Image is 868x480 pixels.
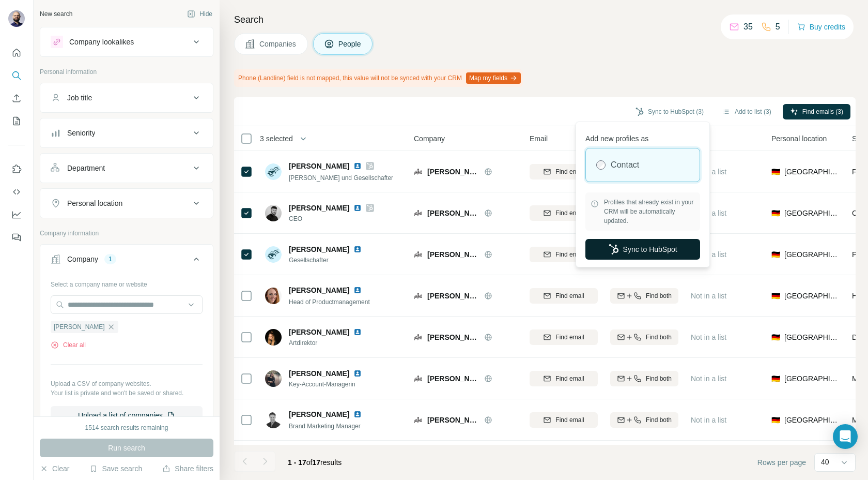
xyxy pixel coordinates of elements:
[555,291,584,301] span: Find email
[40,156,213,181] button: Department
[289,338,374,348] span: Artdirektor
[8,205,25,224] button: Dashboard
[530,329,598,345] button: Find email
[784,249,840,260] span: [GEOGRAPHIC_DATA]
[353,369,362,378] img: LinkedIn logo
[265,370,282,387] img: Avatar
[530,247,598,262] button: Find email
[427,291,479,301] span: [PERSON_NAME]
[427,415,479,425] span: [PERSON_NAME]
[353,162,362,170] img: LinkedIn logo
[313,458,321,467] span: 17
[757,457,806,468] span: Rows per page
[289,203,349,213] span: [PERSON_NAME]
[414,374,422,383] img: Logo of Von Jungfeld
[414,209,422,217] img: Logo of Von Jungfeld
[610,371,678,386] button: Find both
[555,208,584,218] span: Find email
[8,228,25,247] button: Feedback
[180,6,220,22] button: Hide
[691,333,726,341] span: Not in a list
[715,104,779,119] button: Add to list (3)
[771,208,780,218] span: 🇩🇪
[555,374,584,383] span: Find email
[289,285,349,295] span: [PERSON_NAME]
[771,415,780,425] span: 🇩🇪
[51,388,203,398] p: Your list is private and won't be saved or shared.
[771,332,780,342] span: 🇩🇪
[353,328,362,336] img: LinkedIn logo
[67,163,105,173] div: Department
[427,208,479,218] span: [PERSON_NAME]
[530,205,598,221] button: Find email
[530,412,598,428] button: Find email
[288,458,306,467] span: 1 - 17
[771,133,827,144] span: Personal location
[162,463,213,474] button: Share filters
[414,416,422,424] img: Logo of Von Jungfeld
[289,214,374,223] span: CEO
[265,205,282,221] img: Avatar
[8,89,25,108] button: Enrich CSV
[646,415,672,425] span: Find both
[646,291,672,301] span: Find both
[51,379,203,388] p: Upload a CSV of company websites.
[414,292,422,300] img: Logo of Von Jungfeld
[414,133,445,144] span: Company
[40,247,213,276] button: Company1
[784,332,840,342] span: [GEOGRAPHIC_DATA]
[611,159,639,171] label: Contact
[585,239,700,260] button: Sync to HubSpot
[289,368,349,379] span: [PERSON_NAME]
[797,20,845,34] button: Buy credits
[289,327,349,337] span: [PERSON_NAME]
[54,322,105,332] span: [PERSON_NAME]
[555,415,584,425] span: Find email
[414,168,422,176] img: Logo of Von Jungfeld
[8,10,25,27] img: Avatar
[67,128,95,138] div: Seniority
[610,412,678,428] button: Find both
[604,198,695,226] span: Profiles that already exist in your CRM will be automatically updated.
[289,244,349,254] span: [PERSON_NAME]
[691,416,726,424] span: Not in a list
[691,374,726,383] span: Not in a list
[8,43,25,62] button: Quick start
[67,93,92,103] div: Job title
[265,163,282,180] img: Avatar
[40,85,213,110] button: Job title
[40,29,213,54] button: Company lookalikes
[8,160,25,178] button: Use Surfe on LinkedIn
[427,373,479,384] span: [PERSON_NAME]
[466,72,521,84] button: Map my fields
[784,208,840,218] span: [GEOGRAPHIC_DATA]
[743,21,753,33] p: 35
[40,463,69,474] button: Clear
[530,133,548,144] span: Email
[771,291,780,301] span: 🇩🇪
[289,174,393,182] span: [PERSON_NAME] und Gesellschafter
[289,298,370,306] span: Head of Productmanagement
[353,410,362,418] img: LinkedIn logo
[289,380,374,389] span: Key-Account-Managerin
[40,229,213,238] p: Company information
[427,167,479,177] span: [PERSON_NAME]
[289,423,361,430] span: Brand Marketing Manager
[585,129,700,144] p: Add new profiles as
[771,249,780,260] span: 🇩🇪
[771,167,780,177] span: 🇩🇪
[259,39,297,49] span: Companies
[414,333,422,341] img: Logo of Von Jungfeld
[40,191,213,216] button: Personal location
[555,333,584,342] span: Find email
[51,276,203,289] div: Select a company name or website
[610,288,678,304] button: Find both
[265,412,282,428] img: Avatar
[771,373,780,384] span: 🇩🇪
[306,458,313,467] span: of
[265,288,282,304] img: Avatar
[67,198,122,208] div: Personal location
[288,458,342,467] span: results
[69,37,134,47] div: Company lookalikes
[104,254,116,264] div: 1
